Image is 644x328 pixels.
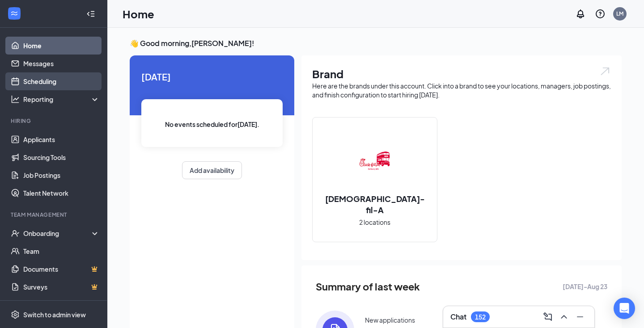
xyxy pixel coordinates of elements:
[11,310,20,319] svg: Settings
[616,10,623,17] div: LM
[575,311,585,322] svg: Minimize
[595,8,606,19] svg: QuestionInfo
[541,310,555,324] button: ComposeMessage
[575,8,586,19] svg: Notifications
[312,66,611,81] h1: Brand
[23,95,100,104] div: Reporting
[23,260,100,278] a: DocumentsCrown
[557,310,571,324] button: ChevronUp
[23,166,100,184] a: Job Postings
[11,211,98,219] div: Team Management
[130,38,622,48] h3: 👋 Good morning, [PERSON_NAME] !
[450,312,466,322] h3: Chat
[23,37,100,55] a: Home
[23,148,100,166] a: Sourcing Tools
[123,6,154,21] h1: Home
[542,311,553,322] svg: ComposeMessage
[23,55,100,72] a: Messages
[23,242,100,260] a: Team
[359,217,390,227] span: 2 locations
[11,117,98,125] div: Hiring
[165,119,259,129] span: No events scheduled for [DATE] .
[10,9,19,18] svg: WorkstreamLogo
[23,72,100,90] a: Scheduling
[23,130,100,148] a: Applicants
[313,193,437,215] h2: [DEMOGRAPHIC_DATA]-fil-A
[559,311,569,322] svg: ChevronUp
[23,278,100,296] a: SurveysCrown
[475,313,486,321] div: 152
[11,95,20,104] svg: Analysis
[86,9,95,18] svg: Collapse
[312,81,611,99] div: Here are the brands under this account. Click into a brand to see your locations, managers, job p...
[11,229,20,238] svg: UserCheck
[23,184,100,202] a: Talent Network
[563,282,607,291] span: [DATE] - Aug 23
[599,66,611,76] img: open.6027fd2a22e1237b5b06.svg
[23,310,86,319] div: Switch to admin view
[346,132,403,189] img: Chick-fil-A
[316,279,420,294] span: Summary of last week
[614,298,635,319] div: Open Intercom Messenger
[573,310,587,324] button: Minimize
[182,161,242,179] button: Add availability
[23,229,92,238] div: Onboarding
[365,315,415,324] div: New applications
[141,70,283,84] span: [DATE]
